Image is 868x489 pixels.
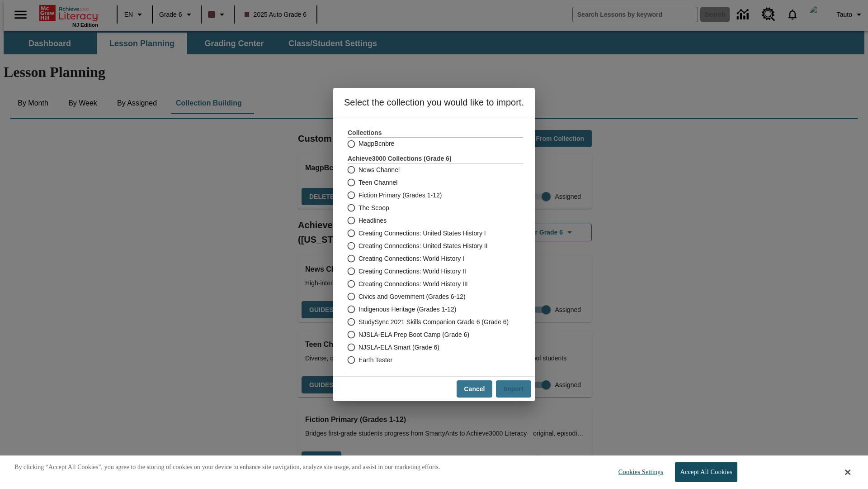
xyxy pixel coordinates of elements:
span: Creating Connections: World History II [359,267,466,276]
span: StudySync 2021 Skills Companion Grade 6 (Grade 6) [359,317,509,327]
span: Creating Connections: United States History II [359,241,488,251]
h3: Achieve3000 Collections (Grade 6 ) [348,154,523,163]
p: By clicking “Accept All Cookies”, you agree to the storing of cookies on your device to enhance s... [14,463,440,472]
span: Teen Channel [359,178,397,187]
button: Cancel [457,380,493,398]
button: Cookies Settings [610,463,667,481]
span: Creating Connections: United States History I [359,229,486,238]
span: The Scoop [359,203,389,213]
span: Civics and Government [359,368,425,378]
span: Civics and Government (Grades 6-12) [359,292,466,302]
span: News Channel [359,165,400,175]
h3: Collections [348,128,523,137]
span: NJSLA-ELA Prep Boot Camp (Grade 6) [359,330,469,340]
span: Headlines [359,216,387,225]
span: NJSLA-ELA Smart (Grade 6) [359,343,439,352]
h6: Select the collection you would like to import. [333,88,535,117]
span: Indigenous Heritage (Grades 1-12) [359,305,456,314]
span: Earth Tester [359,355,392,365]
span: Creating Connections: World History III [359,279,468,289]
span: Fiction Primary (Grades 1-12) [359,191,442,200]
span: Creating Connections: World History I [359,254,464,264]
button: Accept All Cookies [675,462,737,482]
button: Close [845,468,850,476]
span: MagpBcnbre [359,139,394,149]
